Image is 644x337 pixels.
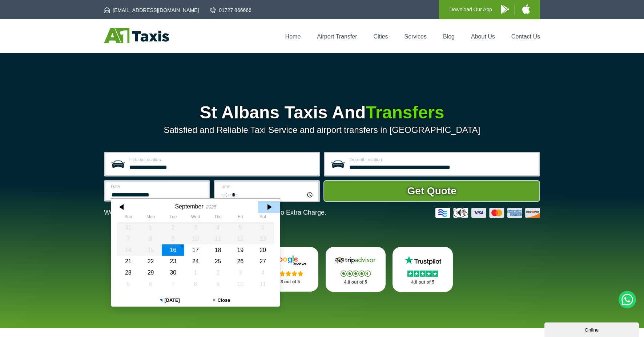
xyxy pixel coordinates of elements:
[104,125,540,135] p: Satisfied and Reliable Taxi Service and airport transfers in [GEOGRAPHIC_DATA]
[229,256,252,267] div: 26 September 2025
[207,214,229,222] th: Thursday
[251,233,274,244] div: 13 September 2025
[366,103,444,122] span: Transfers
[267,255,310,266] img: Google
[401,255,444,266] img: Trustpilot
[407,271,438,277] img: Stars
[129,158,314,162] label: Pick-up Location
[162,244,184,256] div: 16 September 2025
[317,33,357,40] a: Airport Transfer
[207,222,229,233] div: 04 September 2025
[162,256,184,267] div: 23 September 2025
[184,222,207,233] div: 03 September 2025
[117,256,140,267] div: 21 September 2025
[207,256,229,267] div: 25 September 2025
[162,222,184,233] div: 02 September 2025
[184,214,207,222] th: Wednesday
[184,279,207,290] div: 08 October 2025
[196,294,247,306] button: Close
[471,33,495,40] a: About Us
[273,271,303,276] img: Stars
[285,33,301,40] a: Home
[117,279,140,290] div: 05 October 2025
[207,233,229,244] div: 11 September 2025
[117,233,140,244] div: 07 September 2025
[229,244,252,256] div: 19 September 2025
[258,247,319,292] a: Google Stars 4.8 out of 5
[404,33,427,40] a: Services
[207,244,229,256] div: 18 September 2025
[374,33,388,40] a: Cities
[144,294,196,306] button: [DATE]
[522,4,530,14] img: A1 Taxis iPhone App
[140,279,162,290] div: 06 October 2025
[117,244,140,256] div: 14 September 2025
[393,247,453,292] a: Trustpilot Stars 4.8 out of 5
[449,5,492,14] p: Download Our App
[140,222,162,233] div: 01 September 2025
[206,204,216,210] div: 2025
[162,267,184,278] div: 30 September 2025
[210,7,251,14] a: 01727 866666
[184,233,207,244] div: 10 September 2025
[221,184,314,189] label: Time
[511,33,540,40] a: Contact Us
[435,208,540,218] img: Credit And Debit Cards
[175,203,203,210] div: September
[251,214,274,222] th: Saturday
[184,267,207,278] div: 01 October 2025
[162,279,184,290] div: 07 October 2025
[349,158,534,162] label: Drop-off Location
[443,33,455,40] a: Blog
[140,256,162,267] div: 22 September 2025
[341,271,371,277] img: Stars
[140,244,162,256] div: 15 September 2025
[207,279,229,290] div: 09 October 2025
[162,214,184,222] th: Tuesday
[229,267,252,278] div: 03 October 2025
[544,321,640,337] iframe: chat widget
[117,267,140,278] div: 28 September 2025
[111,184,204,189] label: Date
[104,104,540,121] h1: St Albans Taxis And
[162,233,184,244] div: 09 September 2025
[243,209,326,216] span: The Car at No Extra Charge.
[117,214,140,222] th: Sunday
[104,209,326,216] p: We Now Accept Card & Contactless Payment In
[104,7,199,14] a: [EMAIL_ADDRESS][DOMAIN_NAME]
[184,256,207,267] div: 24 September 2025
[140,267,162,278] div: 29 September 2025
[251,256,274,267] div: 27 September 2025
[229,233,252,244] div: 12 September 2025
[501,5,509,14] img: A1 Taxis Android App
[326,247,386,292] a: Tripadvisor Stars 4.8 out of 5
[266,277,311,287] p: 4.8 out of 5
[229,279,252,290] div: 10 October 2025
[334,255,377,266] img: Tripadvisor
[229,222,252,233] div: 05 September 2025
[184,244,207,256] div: 17 September 2025
[251,279,274,290] div: 11 October 2025
[323,180,540,202] button: Get Quote
[140,233,162,244] div: 08 September 2025
[334,278,378,287] p: 4.8 out of 5
[251,222,274,233] div: 06 September 2025
[229,214,252,222] th: Friday
[140,214,162,222] th: Monday
[117,222,140,233] div: 31 August 2025
[251,244,274,256] div: 20 September 2025
[401,278,445,287] p: 4.8 out of 5
[251,267,274,278] div: 04 October 2025
[207,267,229,278] div: 02 October 2025
[104,28,169,43] img: A1 Taxis St Albans LTD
